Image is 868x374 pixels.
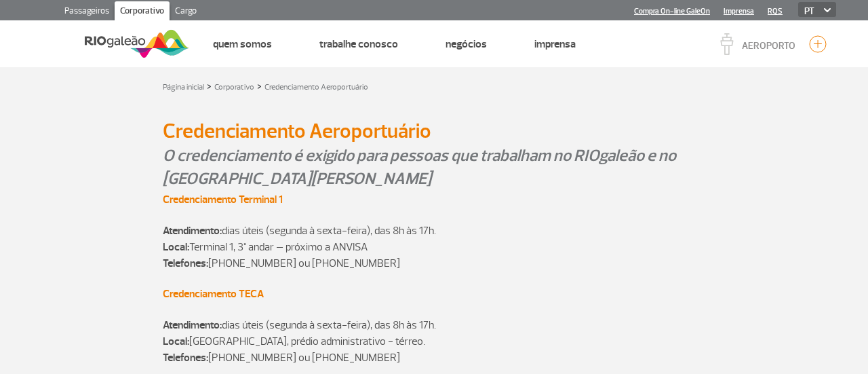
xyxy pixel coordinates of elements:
[163,82,204,92] a: Página inicial
[163,224,222,238] strong: Atendimento:
[163,351,208,364] strong: Telefones:
[163,288,705,301] h6: Credenciamento TECA
[163,240,189,254] strong: Local:
[446,37,487,51] a: Negócios
[163,193,705,206] h6: Credenciamento Terminal 1
[163,119,705,144] h2: Credenciamento Aeroportuário
[163,318,222,332] strong: Atendimento:
[207,78,212,94] a: >
[163,206,705,239] p: dias úteis (segunda à sexta-feira), das 8h às 17h.
[634,7,710,16] a: Compra On-line GaleOn
[163,333,705,350] p: [GEOGRAPHIC_DATA], prédio administrativo - térreo.
[163,239,705,255] p: Terminal 1, 3° andar – próximo a ANVISA
[163,255,705,272] p: [PHONE_NUMBER] ou [PHONE_NUMBER]
[742,41,795,51] p: AEROPORTO
[214,82,254,92] a: Corporativo
[115,1,170,23] a: Corporativo
[163,350,705,366] p: [PHONE_NUMBER] ou [PHONE_NUMBER]
[163,144,705,190] p: O credenciamento é exigido para pessoas que trabalham no RIOgaleão e no [GEOGRAPHIC_DATA][PERSON_...
[163,335,189,348] strong: Local:
[213,37,272,51] a: Quem Somos
[264,82,368,92] a: Credenciamento Aeroportuário
[170,1,202,23] a: Cargo
[724,7,754,16] a: Imprensa
[257,78,262,94] a: >
[534,37,576,51] a: Imprensa
[163,301,705,333] p: dias úteis (segunda à sexta-feira), das 8h às 17h.
[319,37,398,51] a: Trabalhe Conosco
[768,7,783,16] a: RQS
[163,257,208,270] strong: Telefones:
[59,1,115,23] a: Passageiros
